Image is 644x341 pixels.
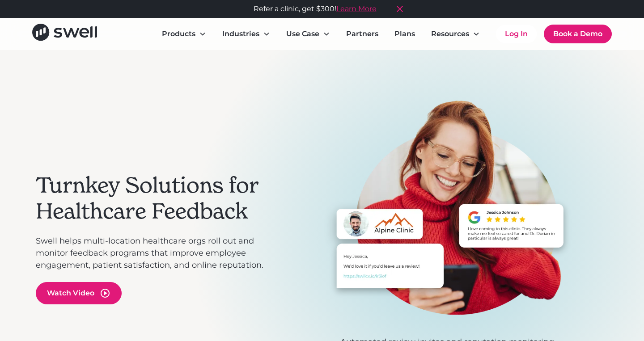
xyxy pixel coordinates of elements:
div: Use Case [286,29,319,39]
p: Swell helps multi-location healthcare orgs roll out and monitor feedback programs that improve em... [36,235,277,271]
div: Products [162,29,195,39]
a: Plans [387,25,422,43]
div: Use Case [279,25,337,43]
div: Industries [222,29,259,39]
div: Resources [424,25,487,43]
div: Resources [431,29,469,39]
iframe: Chat Widget [487,244,644,341]
div: Refer a clinic, get $300! [254,4,377,14]
div: Watch Video [47,288,94,299]
a: open lightbox [36,282,122,304]
a: home [32,24,97,44]
div: Products [155,25,213,43]
div: Industries [215,25,277,43]
a: Book a Demo [544,25,612,43]
h2: Turnkey Solutions for Healthcare Feedback [36,173,277,224]
a: Log In [496,25,537,43]
a: Partners [339,25,386,43]
a: Learn More [336,4,377,14]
